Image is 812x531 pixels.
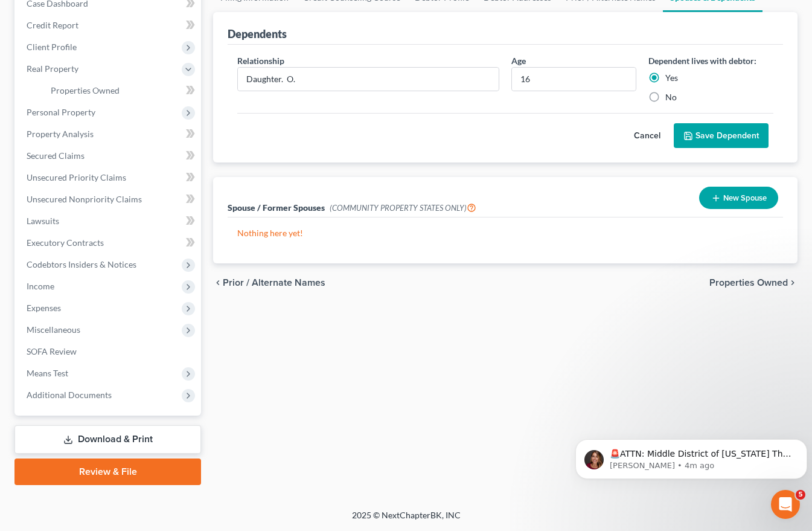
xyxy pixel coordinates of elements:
span: 5 [796,490,805,500]
span: Additional Documents [27,390,112,400]
div: Attorney's Disclosure of Compensation [25,233,202,246]
p: How can we help? [24,106,217,127]
a: Properties Owned [41,80,201,101]
iframe: Intercom live chat [771,490,800,519]
input: Enter relationship... [238,68,499,91]
a: Unsecured Priority Claims [17,167,201,188]
label: Yes [665,72,678,84]
span: Unsecured Priority Claims [27,172,126,182]
span: Secured Claims [27,150,85,161]
span: Credit Report [27,20,78,30]
button: New Spouse [699,187,778,209]
span: Expenses [27,303,61,313]
button: Save Dependent [674,123,769,149]
div: Send us a message [25,152,202,165]
a: Lawsuits [17,210,201,232]
a: Property Analysis [17,123,201,145]
div: Amendments [25,291,202,303]
a: SOFA Review [17,341,201,362]
input: Enter age... [512,68,636,91]
button: Search for help [18,199,224,224]
span: Codebtors Insiders & Notices [27,259,136,269]
p: Hi there! [24,86,217,106]
button: Help [161,377,241,425]
span: Unsecured Nonpriority Claims [27,194,142,204]
span: SOFA Review [27,346,77,356]
i: chevron_right [788,278,798,288]
span: Search for help [25,205,98,218]
div: We typically reply in a few hours [25,165,202,178]
span: Real Property [27,63,78,74]
div: 2025 © NextChapterBK, INC [62,509,750,531]
span: Miscellaneous [27,324,80,335]
img: Profile image for Emma [141,19,165,43]
a: Secured Claims [17,145,201,167]
div: Attorney's Disclosure of Compensation [18,228,224,251]
span: Property Analysis [27,129,94,139]
span: Personal Property [27,107,95,117]
span: Executory Contracts [27,237,104,248]
a: Credit Report [17,14,201,36]
div: Dependents [228,27,287,41]
span: Messages [100,407,142,416]
span: Help [191,407,211,416]
span: Income [27,281,54,291]
label: Age [511,54,526,67]
span: Prior / Alternate Names [223,278,325,288]
a: Review & File [14,459,201,485]
div: Amendments [18,286,224,308]
p: Nothing here yet! [237,227,773,239]
button: chevron_left Prior / Alternate Names [213,278,325,288]
span: Client Profile [27,42,77,52]
span: Means Test [27,368,68,378]
button: Messages [80,377,161,425]
div: Import and Export Claims [18,308,224,330]
div: Import and Export Claims [25,313,202,326]
span: Spouse / Former Spouses [228,202,325,213]
button: Cancel [621,124,674,148]
img: logo [24,27,94,38]
img: Profile image for Lindsey [164,19,188,43]
span: Home [27,407,54,416]
label: No [665,91,677,103]
i: chevron_left [213,278,223,288]
span: Relationship [237,56,284,66]
a: Unsecured Nonpriority Claims [17,188,201,210]
label: Dependent lives with debtor: [648,54,756,67]
div: Send us a messageWe typically reply in a few hours [12,142,229,188]
button: Properties Owned chevron_right [709,278,798,288]
div: Statement of Financial Affairs - Payments Made in the Last 90 days [25,256,202,281]
a: Download & Print [14,425,201,454]
img: Profile image for Katie [118,19,142,43]
span: (COMMUNITY PROPERTY STATES ONLY) [330,203,476,213]
div: Statement of Financial Affairs - Payments Made in the Last 90 days [18,251,224,286]
span: Properties Owned [51,85,120,95]
span: Lawsuits [27,216,59,226]
a: Executory Contracts [17,232,201,254]
span: Properties Owned [709,278,788,288]
div: Close [208,19,229,41]
iframe: Intercom notifications message [571,414,812,498]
